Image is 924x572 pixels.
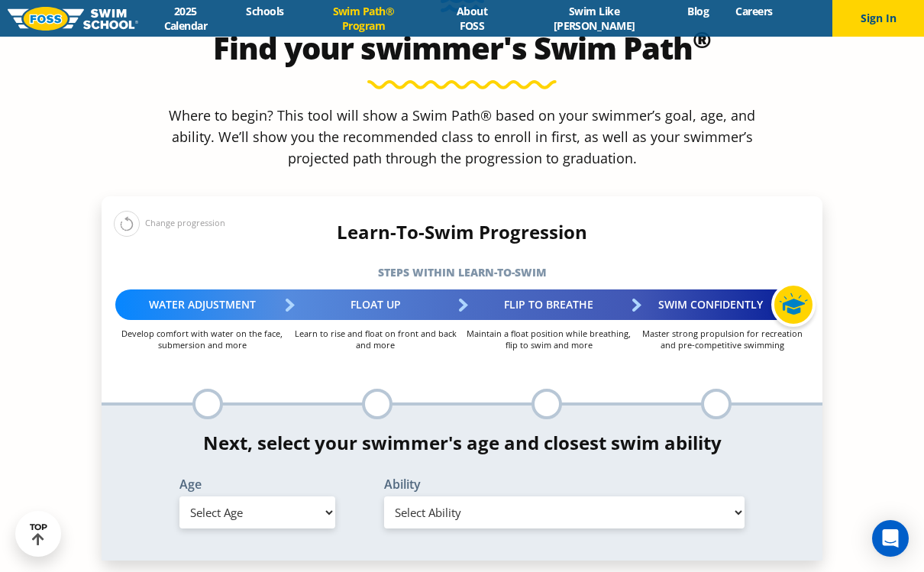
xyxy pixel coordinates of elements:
[163,105,761,169] p: Where to begin? This tool will show a Swim Path® based on your swimmer’s goal, age, and ability. ...
[384,478,745,490] label: Ability
[635,328,809,351] p: Master strong propulsion for recreation and pre-competitive swimming
[462,289,635,320] div: Flip to Breathe
[115,289,289,320] div: Water Adjustment
[138,4,233,33] a: 2025 Calendar
[722,4,786,18] a: Careers
[693,24,711,55] sup: ®
[102,30,822,66] h2: Find your swimmer's Swim Path
[8,7,138,31] img: FOSS Swim School Logo
[102,432,822,454] h4: Next, select your swimmer's age and closest swim ability
[30,522,47,546] div: TOP
[233,4,297,18] a: Schools
[674,4,722,18] a: Blog
[115,328,289,351] p: Develop comfort with water on the face, submersion and more
[289,289,462,320] div: Float Up
[872,520,909,557] div: Open Intercom Messenger
[102,221,822,243] h4: Learn-To-Swim Progression
[289,328,462,351] p: Learn to rise and float on front and back and more
[297,4,430,33] a: Swim Path® Program
[102,262,822,283] h5: Steps within Learn-to-Swim
[114,210,225,237] div: Change progression
[514,4,674,33] a: Swim Like [PERSON_NAME]
[430,4,515,33] a: About FOSS
[462,328,635,351] p: Maintain a float position while breathing, flip to swim and more
[179,478,335,490] label: Age
[635,289,809,320] div: Swim Confidently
